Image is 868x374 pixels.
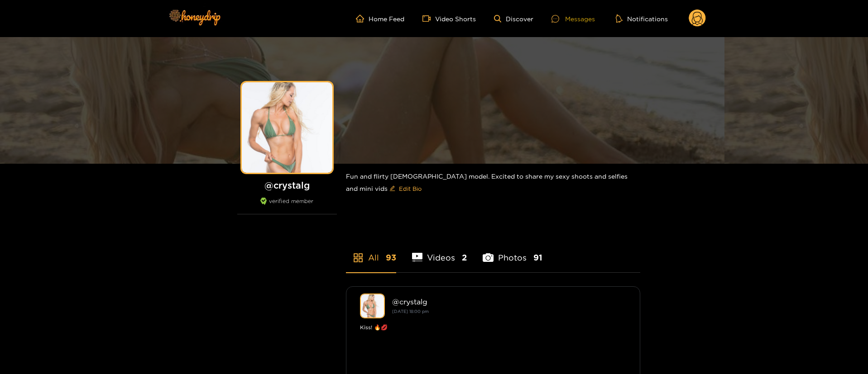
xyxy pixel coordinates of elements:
span: edit [389,185,395,192]
button: editEdit Bio [388,181,423,196]
div: Messages [551,14,595,24]
span: home [356,14,369,23]
li: Photos [483,232,542,272]
li: Videos [412,232,467,272]
h1: @ crystalg [237,180,337,191]
span: 93 [386,252,396,263]
div: Kiss! 🔥💋 [360,323,626,332]
span: appstore [353,252,364,263]
div: @ crystalg [392,298,626,306]
span: 91 [533,252,542,263]
span: video-camera [422,14,435,23]
a: Discover [494,15,533,23]
div: Fun and flirty [DEMOGRAPHIC_DATA] model. Excited to share my sexy shoots and selfies and mini vids [346,164,640,203]
div: verified member [237,198,337,214]
a: Video Shorts [422,14,476,23]
small: [DATE] 18:00 pm [392,309,429,314]
span: 2 [462,252,467,263]
span: Edit Bio [399,184,422,193]
button: Notifications [613,14,671,23]
a: Home Feed [356,14,404,23]
img: crystalg [360,294,385,318]
li: All [346,232,396,272]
